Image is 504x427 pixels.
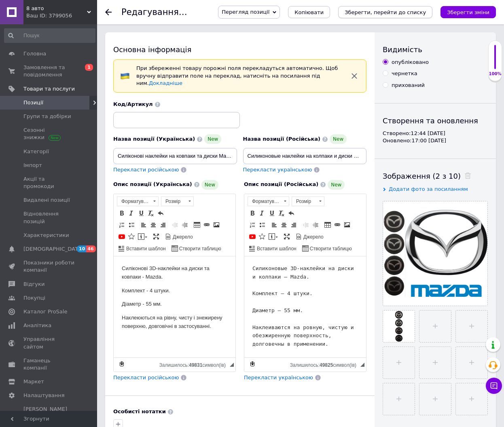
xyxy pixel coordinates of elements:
span: Джерело [302,234,324,241]
span: New [201,180,218,190]
span: Видалені позиції [23,197,70,204]
span: Опис позиції (Російська) [244,181,318,187]
span: New [328,180,345,190]
span: Вставити шаблон [125,245,166,252]
span: Назва позиції (Російська) [243,136,321,142]
a: Зменшити відступ [171,220,180,229]
a: По центру [149,220,158,229]
a: Видалити форматування [277,209,286,218]
a: Зробити резервну копію зараз [248,359,257,368]
a: Вставити повідомлення [137,232,148,241]
span: 46 [86,245,95,252]
b: Особисті нотатки [113,408,166,414]
a: Жирний (Ctrl+B) [248,209,257,218]
span: Налаштування [23,392,65,399]
span: Перекласти російською [113,374,179,380]
a: Джерело [294,232,325,241]
div: Кiлькiсть символiв [159,360,230,368]
input: Наприклад, H&M жіноча сукня зелена 38 розмір вечірня максі з блискітками [113,148,237,164]
iframe: Редактор, CE4B93FB-F39D-4908-98D4-A9E3ADAE0D09 [114,256,235,357]
span: Товари та послуги [23,85,75,93]
span: [DEMOGRAPHIC_DATA] [23,245,83,253]
div: Ваш ID: 3799056 [26,12,97,19]
a: По лівому краю [270,220,279,229]
span: Розмір [292,197,316,206]
span: Відгуки [23,281,44,288]
button: Зберегти, перейти до списку [338,6,432,18]
span: Управління сайтом [23,336,75,350]
span: Імпорт [23,162,42,169]
span: Створити таблицю [309,245,352,252]
span: Додати фото за посиланням [389,186,468,192]
a: Видалити форматування [146,209,155,218]
a: Вставити іконку [127,232,136,241]
span: Замовлення та повідомлення [23,64,75,78]
span: Перегляд позиції [222,9,269,15]
span: 49825 [320,362,333,368]
span: Код/Артикул [113,101,153,107]
a: Таблиця [323,220,332,229]
div: прихований [392,82,425,89]
span: Акції та промокоди [23,175,75,190]
a: По центру [280,220,288,229]
span: Аналітика [23,322,51,329]
div: 100% [489,71,502,77]
a: Розмір [292,197,324,206]
a: Вставити/видалити нумерований список [248,220,257,229]
span: Позиції [23,99,43,106]
span: При збереженні товару порожні поля перекладуться автоматично. Щоб вручну відправити поле на перек... [136,65,338,86]
span: Перекласти російською [113,167,179,173]
a: Жирний (Ctrl+B) [117,209,126,218]
a: Таблиця [193,220,201,229]
span: New [204,134,221,144]
a: Підкреслений (Ctrl+U) [267,209,276,218]
span: 8 авто [26,5,87,12]
a: Форматування [117,197,159,206]
span: 10 [77,245,86,252]
span: Каталог ProSale [23,308,67,315]
span: Гаманець компанії [23,357,75,372]
span: Покупці [23,294,45,302]
a: Створити таблицю [301,244,353,253]
a: Вставити/Редагувати посилання (Ctrl+L) [333,220,342,229]
a: Вставити іконку [258,232,267,241]
i: Зберегти, перейти до списку [345,9,426,15]
a: Зображення [212,220,221,229]
a: Підкреслений (Ctrl+U) [137,209,146,218]
span: Перекласти українською [244,374,313,380]
a: Додати відео з YouTube [117,232,126,241]
div: чернетка [392,70,417,77]
span: 49831 [189,362,202,368]
span: Створити таблицю [178,245,221,252]
a: Курсив (Ctrl+I) [258,209,267,218]
span: Назва позиції (Українська) [113,136,195,142]
a: Зображення [343,220,352,229]
a: Вставити шаблон [248,244,298,253]
a: Зменшити відступ [301,220,310,229]
span: Головна [23,50,46,57]
div: Створення та оновлення [383,116,488,126]
span: 1 [85,64,93,71]
div: Оновлено: 17:00 [DATE] [383,137,488,144]
button: Копіювати [288,6,330,18]
span: Форматування [117,197,150,206]
span: Розмір [161,197,186,206]
div: Кiлькiсть символiв [290,360,360,368]
span: Характеристики [23,232,69,239]
div: 100% Якість заповнення [488,40,502,81]
span: Форматування [248,197,281,206]
a: Розмір [161,197,194,206]
i: Зберегти зміни [447,9,489,15]
span: Показники роботи компанії [23,259,75,274]
a: Максимізувати [282,232,291,241]
span: Групи та добірки [23,113,71,120]
input: Наприклад, H&M жіноча сукня зелена 38 розмір вечірня максі з блискітками [243,148,367,164]
h1: Редагування позиції: Силіконові наклейки на ковпаки та диски Mazda, 55 мм [121,7,468,17]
